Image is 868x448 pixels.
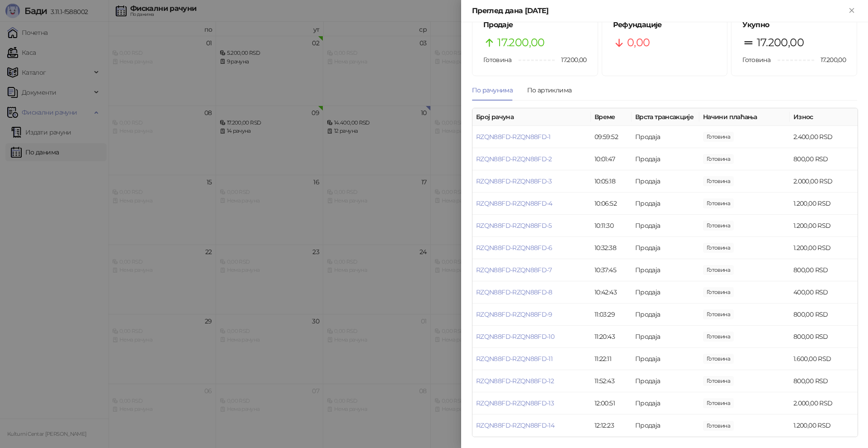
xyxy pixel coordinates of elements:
[476,310,552,318] a: RZQN88FD-RZQN88FD-9
[476,266,552,274] a: RZQN88FD-RZQN88FD-7
[703,132,734,142] span: 2.400,00
[476,288,552,296] a: RZQN88FD-RZQN88FD-8
[703,176,734,186] span: 2.000,00
[699,108,790,126] th: Начини плаћања
[555,55,586,65] span: 17.200,00
[476,199,552,207] a: RZQN88FD-RZQN88FD-4
[632,237,699,259] td: Продаја
[742,19,846,30] h5: Укупно
[790,108,858,126] th: Износ
[790,303,858,326] td: 800,00 RSD
[790,414,858,437] td: 1.200,00 RSD
[476,244,552,252] a: RZQN88FD-RZQN88FD-6
[527,85,571,95] div: По артиклима
[632,414,699,437] td: Продаја
[472,108,591,126] th: Број рачуна
[790,281,858,303] td: 400,00 RSD
[476,421,554,429] a: RZQN88FD-RZQN88FD-14
[632,281,699,303] td: Продаја
[591,414,632,437] td: 12:12:23
[476,133,551,141] a: RZQN88FD-RZQN88FD-1
[476,355,552,363] a: RZQN88FD-RZQN88FD-11
[591,237,632,259] td: 10:32:38
[790,215,858,237] td: 1.200,00 RSD
[703,354,734,364] span: 1.600,00
[790,193,858,215] td: 1.200,00 RSD
[483,19,587,30] h5: Продаје
[632,148,699,170] td: Продаја
[591,370,632,392] td: 11:52:43
[703,243,734,253] span: 1.200,00
[591,108,632,126] th: Време
[703,198,734,208] span: 1.200,00
[790,392,858,414] td: 2.000,00 RSD
[591,303,632,326] td: 11:03:29
[632,215,699,237] td: Продаја
[632,170,699,193] td: Продаја
[757,34,804,51] span: 17.200,00
[476,332,554,341] a: RZQN88FD-RZQN88FD-10
[591,326,632,348] td: 11:20:43
[632,370,699,392] td: Продаја
[632,303,699,326] td: Продаја
[591,348,632,370] td: 11:22:11
[476,377,554,385] a: RZQN88FD-RZQN88FD-12
[703,154,734,164] span: 800,00
[703,376,734,386] span: 800,00
[591,392,632,414] td: 12:00:51
[632,326,699,348] td: Продаја
[476,399,554,407] a: RZQN88FD-RZQN88FD-13
[703,421,734,431] span: 1.200,00
[703,332,734,342] span: 800,00
[476,222,552,230] a: RZQN88FD-RZQN88FD-5
[790,170,858,193] td: 2.000,00 RSD
[472,5,846,16] div: Преглед дана [DATE]
[497,34,544,51] span: 17.200,00
[476,177,552,185] a: RZQN88FD-RZQN88FD-3
[790,348,858,370] td: 1.600,00 RSD
[472,85,513,95] div: По рачунима
[790,259,858,281] td: 800,00 RSD
[632,108,699,126] th: Врста трансакције
[790,126,858,148] td: 2.400,00 RSD
[591,170,632,193] td: 10:05:18
[591,259,632,281] td: 10:37:45
[790,148,858,170] td: 800,00 RSD
[703,265,734,275] span: 800,00
[591,126,632,148] td: 09:59:52
[483,56,511,64] span: Готовина
[703,309,734,319] span: 800,00
[613,19,717,30] h5: Рефундације
[846,5,857,16] button: Close
[703,287,734,297] span: 400,00
[632,126,699,148] td: Продаја
[814,55,846,65] span: 17.200,00
[790,326,858,348] td: 800,00 RSD
[742,56,770,64] span: Готовина
[632,193,699,215] td: Продаја
[632,259,699,281] td: Продаја
[591,281,632,303] td: 10:42:43
[703,398,734,408] span: 2.000,00
[476,155,552,163] a: RZQN88FD-RZQN88FD-2
[591,148,632,170] td: 10:01:47
[790,370,858,392] td: 800,00 RSD
[632,348,699,370] td: Продаја
[627,34,650,51] span: 0,00
[790,237,858,259] td: 1.200,00 RSD
[632,392,699,414] td: Продаја
[703,221,734,231] span: 1.200,00
[591,215,632,237] td: 10:11:30
[591,193,632,215] td: 10:06:52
